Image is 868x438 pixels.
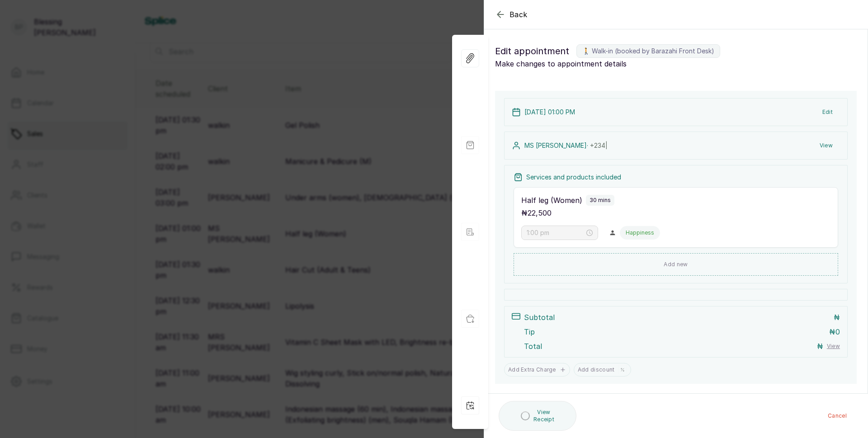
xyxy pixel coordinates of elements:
[574,363,632,377] button: Add discount
[509,9,528,20] span: Back
[514,253,838,276] button: Add new
[834,312,840,323] p: ₦
[576,44,720,58] label: 🚶 Walk-in (booked by Barazahi Front Desk)
[829,326,840,337] p: ₦
[524,312,555,323] p: Subtotal
[521,195,582,206] p: Half leg (Women)
[495,44,569,58] span: Edit appointment
[495,9,528,20] button: Back
[821,408,854,424] button: Cancel
[590,141,608,149] span: +234 |
[526,173,621,182] p: Services and products included
[815,104,840,120] button: Edit
[524,341,542,352] p: Total
[524,141,608,150] p: MS [PERSON_NAME] ·
[817,341,823,352] p: ₦
[590,197,611,204] p: 30 mins
[524,108,575,117] p: [DATE] 01:00 PM
[827,343,840,350] button: View
[504,363,570,377] button: Add Extra Charge
[835,327,840,336] span: 0
[626,229,654,236] p: Happiness
[812,137,840,154] button: View
[495,58,857,69] p: Make changes to appointment details
[524,326,535,337] p: Tip
[527,228,585,238] input: Select time
[499,401,576,431] button: View Receipt
[528,208,552,217] span: 22,500
[521,207,552,218] p: ₦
